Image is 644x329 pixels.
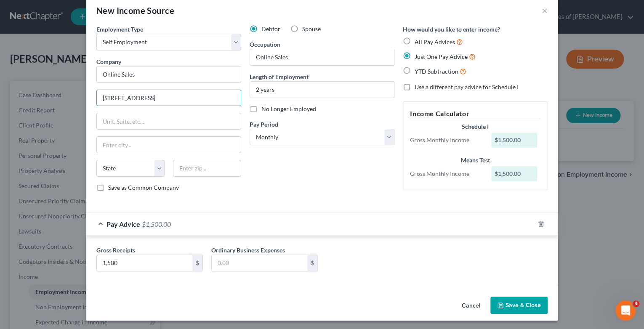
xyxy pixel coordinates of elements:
[96,66,241,83] input: Search company by name...
[97,137,241,153] input: Enter city...
[307,255,317,271] div: $
[542,5,548,16] button: ×
[415,38,455,45] span: All Pay Advices
[403,25,500,34] label: How would you like to enter income?
[108,184,179,191] span: Save as Common Company
[415,53,468,60] span: Just One Pay Advice
[410,156,540,164] div: Means Test
[261,105,316,112] span: No Longer Employed
[406,136,487,144] div: Gross Monthly Income
[302,25,321,32] span: Spouse
[212,255,307,271] input: 0.00
[261,25,280,32] span: Debtor
[211,246,285,255] label: Ordinary Business Expenses
[490,297,548,314] button: Save & Close
[192,255,202,271] div: $
[455,297,487,314] button: Cancel
[491,166,538,181] div: $1,500.00
[173,160,241,177] input: Enter zip...
[406,170,487,178] div: Gross Monthly Income
[491,133,538,148] div: $1,500.00
[415,83,519,90] span: Use a different pay advice for Schedule I
[250,40,280,49] label: Occupation
[97,255,192,271] input: 0.00
[96,58,121,65] span: Company
[97,113,241,129] input: Unit, Suite, etc...
[633,300,639,307] span: 4
[96,246,135,255] label: Gross Receipts
[96,5,174,16] div: New Income Source
[415,68,458,75] span: YTD Subtraction
[142,220,171,228] span: $1,500.00
[96,26,143,33] span: Employment Type
[106,220,140,228] span: Pay Advice
[410,109,540,119] h5: Income Calculator
[615,300,636,321] iframe: Intercom live chat
[250,82,394,98] input: ex: 2 years
[250,121,278,128] span: Pay Period
[410,122,540,131] div: Schedule I
[97,90,241,106] input: Enter address...
[250,72,309,81] label: Length of Employment
[250,49,394,65] input: --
